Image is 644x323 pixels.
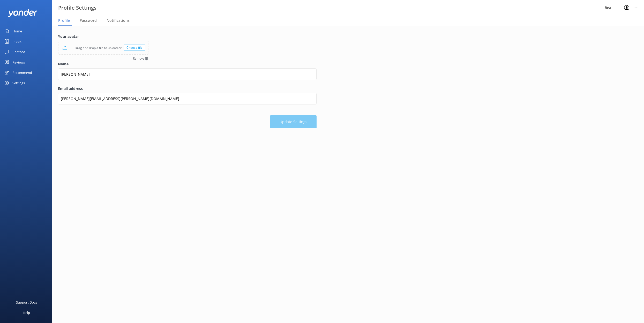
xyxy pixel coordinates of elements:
[16,297,37,307] div: Support Docs
[58,86,317,92] label: Email address
[107,18,130,23] span: Notifications
[133,57,145,60] span: Remove
[58,4,96,12] h3: Profile Settings
[58,18,70,23] span: Profile
[23,307,30,318] div: Help
[12,57,25,67] div: Reviews
[80,18,97,23] span: Password
[58,61,317,67] label: Name
[58,34,148,39] label: Your avatar
[12,78,25,88] div: Settings
[12,36,21,47] div: Inbox
[133,57,148,61] button: Remove
[12,26,22,36] div: Home
[124,45,145,51] div: Choose file
[8,9,38,17] img: yonder-white-logo.png
[12,47,25,57] div: Chatbot
[67,45,124,50] p: Drag and drop a file to upload or
[12,67,32,78] div: Recommend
